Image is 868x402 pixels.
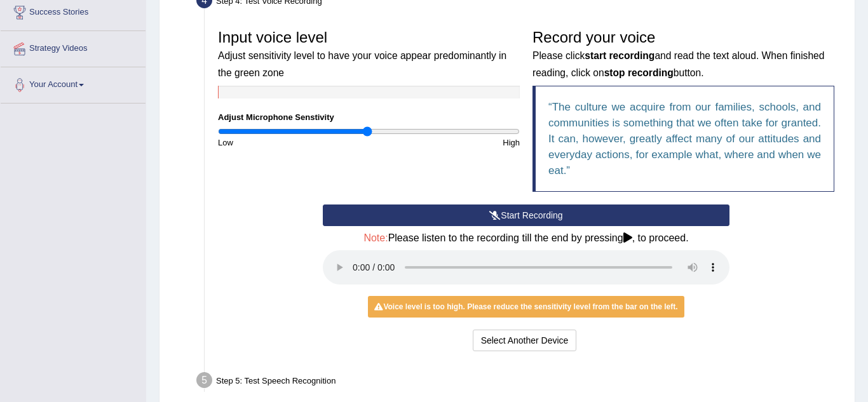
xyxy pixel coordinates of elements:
[532,50,824,77] small: Please click and read the text aloud. When finished reading, click on button.
[548,101,821,177] q: The culture we acquire from our families, schools, and communities is something that we often tak...
[218,111,334,123] label: Adjust Microphone Senstivity
[363,232,388,243] span: Note:
[191,368,849,396] div: Step 5: Test Speech Recognition
[218,50,506,77] small: Adjust sensitivity level to have your voice appear predominantly in the green zone
[218,29,520,79] h3: Input voice level
[585,50,654,61] b: start recording
[323,232,729,244] h4: Please listen to the recording till the end by pressing , to proceed.
[1,31,146,63] a: Strategy Videos
[1,67,146,99] a: Your Account
[368,296,684,318] div: Voice level is too high. Please reduce the sensitivity level from the bar on the left.
[369,137,527,149] div: High
[323,204,729,226] button: Start Recording
[473,330,577,351] button: Select Another Device
[532,29,834,79] h3: Record your voice
[604,67,674,78] b: stop recording
[212,137,369,149] div: Low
